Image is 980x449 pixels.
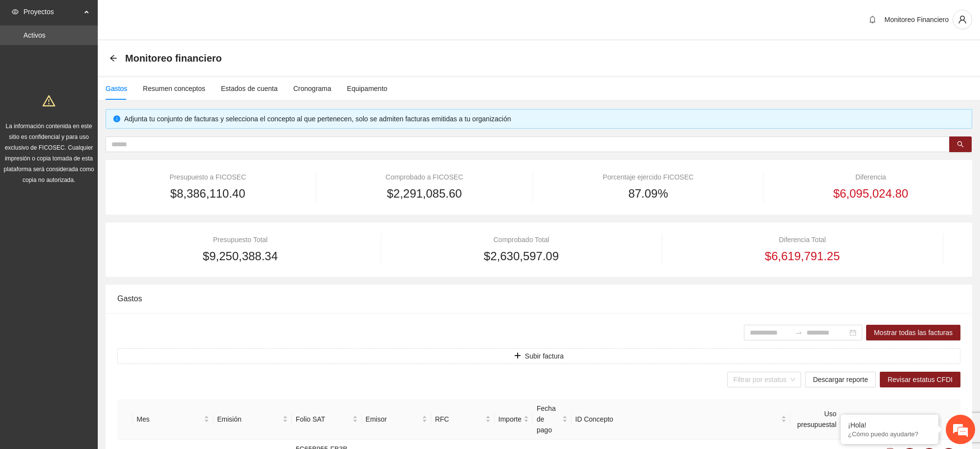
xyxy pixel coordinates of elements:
[795,329,803,337] span: to
[575,414,779,425] span: ID Concepto
[628,184,668,203] span: 87.09%
[333,172,515,182] div: Comprobado a FICOSEC
[848,421,931,429] div: ¡Hola!
[533,399,571,440] th: Fecha de pago
[957,141,964,149] span: search
[431,399,495,440] th: RFC
[109,54,117,62] span: arrow-left
[292,399,362,440] th: Folio SAT
[117,234,363,245] div: Presupuesto Total
[848,430,931,438] p: ¿Cómo puedo ayudarte?
[888,374,953,385] span: Revisar estatus CFDI
[23,31,45,39] a: Activos
[953,10,972,29] button: user
[833,184,908,203] span: $6,095,024.80
[765,247,840,266] span: $6,619,791.25
[880,372,960,387] button: Revisar estatus CFDI
[296,414,350,425] span: Folio SAT
[221,83,278,94] div: Estados de cuenta
[117,348,960,364] button: plusSubir factura
[203,247,278,266] span: $9,250,388.34
[217,414,281,425] span: Emisión
[571,399,790,440] th: ID Concepto
[117,285,960,313] div: Gastos
[813,374,868,385] span: Descargar reporte
[43,94,55,107] span: warning
[109,54,117,63] div: Back
[398,234,644,245] div: Comprobado Total
[435,414,483,425] span: RFC
[795,329,803,337] span: swap-right
[844,414,867,425] span: Estatus
[865,16,880,23] span: bell
[866,325,960,340] button: Mostrar todas las facturas
[362,399,431,440] th: Emisor
[12,8,19,15] span: eye
[125,50,222,66] span: Monitoreo financiero
[23,2,81,22] span: Proyectos
[499,414,522,425] span: Importe
[840,399,878,440] th: Estatus
[550,172,746,182] div: Porcentaje ejercido FICOSEC
[495,399,533,440] th: Importe
[213,399,292,440] th: Emisión
[170,184,245,203] span: $8,386,110.40
[117,172,298,182] div: Presupuesto a FICOSEC
[133,399,214,440] th: Mes
[137,414,202,425] span: Mes
[484,247,559,266] span: $2,630,597.09
[124,113,964,124] div: Adjunta tu conjunto de facturas y selecciona el concepto al que pertenecen, solo se admiten factu...
[4,123,94,183] span: La información contenida en este sitio es confidencial y para uso exclusivo de FICOSEC. Cualquier...
[953,15,972,24] span: user
[884,16,949,23] span: Monitoreo Financiero
[106,83,127,94] div: Gastos
[143,83,205,94] div: Resumen conceptos
[514,352,521,360] span: plus
[387,184,461,203] span: $2,291,085.60
[293,83,331,94] div: Cronograma
[525,351,564,361] span: Subir factura
[874,327,953,338] span: Mostrar todas las facturas
[865,12,880,27] button: bell
[347,83,388,94] div: Equipamento
[537,403,560,435] span: Fecha de pago
[949,136,972,152] button: search
[805,372,876,387] button: Descargar reporte
[679,234,925,245] div: Diferencia Total
[781,172,960,182] div: Diferencia
[113,115,120,122] span: info-circle
[366,414,420,425] span: Emisor
[790,399,840,440] th: Uso presupuestal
